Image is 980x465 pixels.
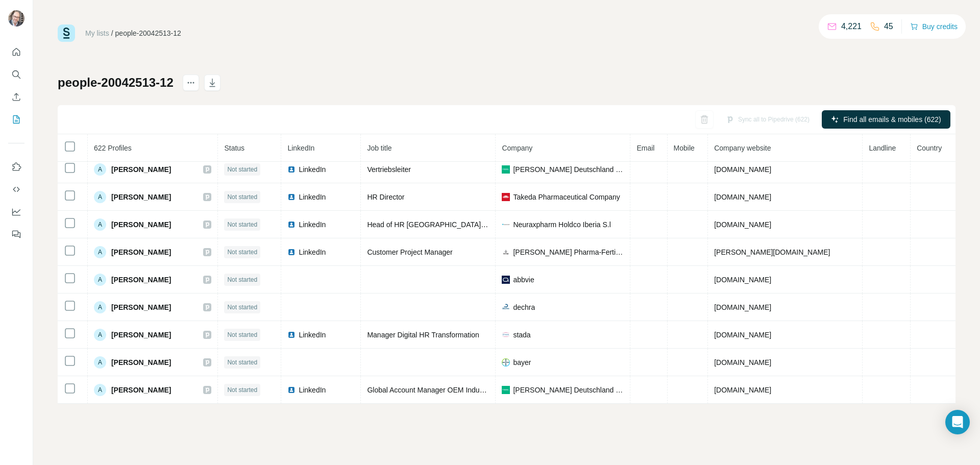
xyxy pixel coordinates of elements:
span: LinkedIn [299,164,326,175]
img: Avatar [8,10,24,27]
span: [DOMAIN_NAME] [714,303,771,311]
span: [PERSON_NAME] [111,357,171,368]
span: [PERSON_NAME] [111,192,171,202]
span: LinkedIn [299,247,326,257]
img: company-logo [502,165,510,174]
img: LinkedIn logo [287,248,296,256]
span: Customer Project Manager [367,248,452,256]
button: Find all emails & mobiles (622) [822,110,950,129]
span: Company website [714,144,771,152]
span: [DOMAIN_NAME] [714,165,771,174]
img: LinkedIn logo [287,193,296,201]
span: LinkedIn [299,330,326,340]
img: LinkedIn logo [287,331,296,339]
span: abbvie [513,275,534,285]
a: My lists [85,29,109,37]
div: A [94,301,106,313]
div: A [94,218,106,231]
span: LinkedIn [299,219,326,230]
button: Quick start [8,43,24,61]
span: Not started [227,358,257,367]
div: A [94,274,106,286]
button: Use Surfe on LinkedIn [8,158,24,176]
span: [DOMAIN_NAME] [714,331,771,339]
img: LinkedIn logo [287,165,296,174]
span: [PERSON_NAME] [111,302,171,312]
div: A [94,191,106,203]
span: [PERSON_NAME] [111,219,171,230]
div: people-20042513-12 [115,28,181,38]
span: stada [513,330,530,340]
span: Global Account Manager OEM Industrial Business [367,386,526,394]
span: Neuraxpharm Holdco Iberia S.l [513,219,610,230]
span: Landline [869,144,896,152]
span: [DOMAIN_NAME] [714,221,771,229]
div: A [94,246,106,258]
img: company-logo [502,386,510,394]
img: company-logo [502,193,510,201]
button: My lists [8,110,24,129]
span: [PERSON_NAME] [111,330,171,340]
span: dechra [513,302,535,312]
div: A [94,163,106,176]
div: A [94,384,106,396]
span: Country [917,144,942,152]
span: Not started [227,192,257,202]
span: Vertriebsleiter [367,165,411,174]
button: Use Surfe API [8,180,24,199]
span: Not started [227,220,257,229]
div: Open Intercom Messenger [945,410,970,434]
button: Dashboard [8,203,24,221]
span: [DOMAIN_NAME] [714,358,771,366]
button: Search [8,65,24,84]
span: [PERSON_NAME] Pharma-Fertigung GmbH & Co. KG [513,247,624,257]
span: Job title [367,144,391,152]
div: A [94,329,106,341]
p: 45 [884,20,893,33]
button: Enrich CSV [8,88,24,106]
span: [PERSON_NAME] [111,164,171,175]
span: Not started [227,275,257,284]
span: HR Director [367,193,404,201]
span: Not started [227,165,257,174]
div: A [94,356,106,369]
span: bayer [513,357,531,368]
span: Manager Digital HR Transformation [367,331,479,339]
img: company-logo [502,248,510,256]
span: [DOMAIN_NAME] [714,386,771,394]
span: Not started [227,248,257,257]
span: [PERSON_NAME] [111,247,171,257]
span: Email [636,144,654,152]
span: Company [502,144,532,152]
span: 622 Profiles [94,144,132,152]
span: [DOMAIN_NAME] [714,193,771,201]
span: Takeda Pharmaceutical Company [513,192,620,202]
img: company-logo [502,331,510,339]
p: 4,221 [841,20,862,33]
span: LinkedIn [287,144,314,152]
li: / [111,28,113,38]
span: Not started [227,330,257,339]
span: [PERSON_NAME] Deutschland GmbH & Co. KG [513,164,624,175]
img: Surfe Logo [58,25,75,42]
button: Feedback [8,225,24,243]
span: [PERSON_NAME] Deutschland GmbH & Co. KG [513,385,624,395]
span: Head of HR [GEOGRAPHIC_DATA], [GEOGRAPHIC_DATA] & [GEOGRAPHIC_DATA] [367,221,642,229]
span: [PERSON_NAME] [111,275,171,285]
span: [DOMAIN_NAME] [714,276,771,284]
span: LinkedIn [299,192,326,202]
button: actions [183,75,199,91]
span: Not started [227,385,257,395]
h1: people-20042513-12 [58,75,174,91]
span: LinkedIn [299,385,326,395]
img: company-logo [502,303,510,311]
img: company-logo [502,358,510,366]
img: company-logo [502,221,510,229]
span: [PERSON_NAME] [111,385,171,395]
img: LinkedIn logo [287,221,296,229]
button: Buy credits [910,19,958,34]
img: LinkedIn logo [287,386,296,394]
span: Mobile [674,144,695,152]
span: [PERSON_NAME][DOMAIN_NAME] [714,248,830,256]
span: Not started [227,303,257,312]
